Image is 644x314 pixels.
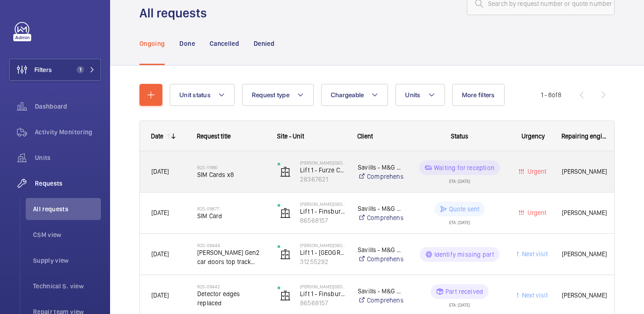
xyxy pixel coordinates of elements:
[35,102,101,111] span: Dashboard
[280,208,291,219] img: elevator.svg
[35,153,101,162] span: Units
[358,254,403,264] a: Comprehensive
[445,287,483,296] p: Part received
[449,216,470,225] div: ETA: [DATE]
[300,165,346,175] p: Lift 1 - Furze Court
[9,59,101,81] button: Filters1
[331,91,364,99] span: Chargeable
[300,242,346,248] p: [PERSON_NAME][GEOGRAPHIC_DATA]
[300,248,346,257] p: Lift 1 - [GEOGRAPHIC_DATA]
[280,249,291,260] img: elevator.svg
[357,132,373,140] span: Client
[33,204,101,214] span: All requests
[170,84,235,106] button: Unit status
[300,216,346,225] p: 86568157
[151,250,169,258] span: [DATE]
[197,284,266,289] h2: R25-09442
[526,168,546,175] span: Urgent
[449,175,470,183] div: ETA: [DATE]
[197,242,266,248] h2: R25-09444
[280,290,291,301] img: elevator.svg
[197,165,266,170] h2: R25-11660
[197,206,266,211] h2: R25-09877
[300,289,346,298] p: Lift 1 - Finsbury Court
[358,172,403,181] a: Comprehensive
[197,289,266,308] span: Detector edges replaced
[358,213,403,222] a: Comprehensive
[300,175,346,184] p: 28367621
[449,299,470,307] div: ETA: [DATE]
[562,208,608,218] span: [PERSON_NAME]
[179,91,211,99] span: Unit status
[300,160,346,165] p: [PERSON_NAME][GEOGRAPHIC_DATA]
[321,84,389,106] button: Chargeable
[139,39,165,48] p: Ongoing
[210,39,239,48] p: Cancelled
[242,84,314,106] button: Request type
[405,91,420,99] span: Units
[561,132,608,140] span: Repairing engineer
[197,132,231,140] span: Request title
[34,65,52,74] span: Filters
[35,179,101,188] span: Requests
[358,286,403,296] p: Savills - M&G Portfolio
[520,250,548,258] span: Next visit
[151,292,169,299] span: [DATE]
[520,292,548,299] span: Next visit
[300,257,346,266] p: 31255292
[197,248,266,266] span: [PERSON_NAME] Gen2 car doors top track replacement
[35,127,101,137] span: Activity Monitoring
[33,281,101,291] span: Technical S. view
[358,296,403,305] a: Comprehensive
[358,163,403,172] p: Savills - M&G Portfolio
[33,256,101,265] span: Supply view
[562,166,608,177] span: [PERSON_NAME]
[562,290,608,301] span: [PERSON_NAME]
[179,39,194,48] p: Done
[541,92,561,98] span: 1 - 8 8
[358,245,403,254] p: Savills - M&G Portfolio
[434,250,494,259] p: Identify missing part
[252,91,289,99] span: Request type
[526,209,546,216] span: Urgent
[300,298,346,308] p: 86568157
[33,230,101,239] span: CSM view
[552,91,558,99] span: of
[451,132,468,140] span: Status
[522,132,545,140] span: Urgency
[151,168,169,175] span: [DATE]
[197,170,266,179] span: SIM Cards x8
[151,209,169,216] span: [DATE]
[434,163,494,172] p: Waiting for reception
[151,132,163,140] div: Date
[358,204,403,213] p: Savills - M&G Portfolio
[197,211,266,220] span: SIM Card
[139,5,212,22] h1: All requests
[300,284,346,289] p: [PERSON_NAME][GEOGRAPHIC_DATA]
[300,201,346,207] p: [PERSON_NAME][GEOGRAPHIC_DATA]
[452,84,505,106] button: More filters
[395,84,444,106] button: Units
[280,166,291,177] img: elevator.svg
[562,249,608,259] span: [PERSON_NAME]
[449,204,480,214] p: Quote sent
[462,91,495,99] span: More filters
[277,132,304,140] span: Site - Unit
[77,66,84,73] span: 1
[254,39,274,48] p: Denied
[300,207,346,216] p: Lift 1 - Finsbury Court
